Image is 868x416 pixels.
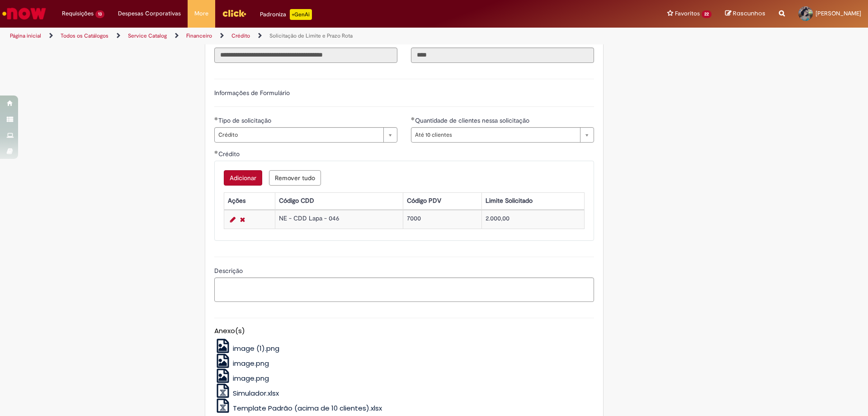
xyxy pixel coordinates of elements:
[1,5,47,23] img: ServiceNow
[233,388,279,398] span: Simulador.xlsx
[275,210,403,229] td: NE - CDD Lapa - 046
[231,32,250,39] a: Crédito
[218,116,273,124] span: Tipo de solicitação
[218,128,379,142] span: Crédito
[702,10,712,18] span: 22
[222,6,246,20] img: click_logo_yellow_360x200.png
[260,9,312,20] div: Padroniza
[403,210,481,229] td: 7000
[482,192,585,209] th: Limite Solicitado
[675,9,700,18] span: Favoritos
[214,150,218,154] span: Obrigatório Preenchido
[725,10,765,18] a: Rascunhos
[224,192,275,209] th: Ações
[411,48,594,63] input: Código da Unidade
[214,373,269,383] a: image.png
[415,116,531,124] span: Quantidade de clientes nessa solicitação
[228,214,238,225] a: Editar Linha 1
[214,344,280,353] a: image (1).png
[403,192,481,209] th: Código PDV
[118,9,181,18] span: Despesas Corporativas
[95,10,104,18] span: 13
[290,9,312,20] p: +GenAi
[233,403,382,413] span: Template Padrão (acima de 10 clientes).xlsx
[411,117,415,120] span: Obrigatório Preenchido
[214,403,382,413] a: Template Padrão (acima de 10 clientes).xlsx
[214,48,397,63] input: Título
[733,9,765,18] span: Rascunhos
[218,150,241,158] span: Crédito
[214,267,245,275] span: Descrição
[269,32,353,39] a: Solicitação de Limite e Prazo Rota
[214,277,594,302] textarea: Descrição
[238,214,247,225] a: Remover linha 1
[233,359,269,368] span: image.png
[269,170,321,186] button: Remove all rows for Crédito
[61,32,108,39] a: Todos os Catálogos
[816,10,861,17] span: [PERSON_NAME]
[10,32,41,39] a: Página inicial
[224,170,262,186] button: Add a row for Crédito
[214,37,232,45] span: Somente leitura - Título
[275,192,403,209] th: Código CDD
[7,28,572,44] ul: Trilhas de página
[62,9,94,18] span: Requisições
[214,117,218,120] span: Obrigatório Preenchido
[214,327,594,335] h5: Anexo(s)
[186,32,212,39] a: Financeiro
[233,344,279,353] span: image (1).png
[482,210,585,229] td: 2.000,00
[214,89,290,97] label: Informações de Formulário
[233,373,269,383] span: image.png
[214,388,279,398] a: Simulador.xlsx
[194,9,208,18] span: More
[411,37,467,45] span: Somente leitura - Código da Unidade
[214,359,269,368] a: image.png
[415,128,576,142] span: Até 10 clientes
[128,32,167,39] a: Service Catalog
